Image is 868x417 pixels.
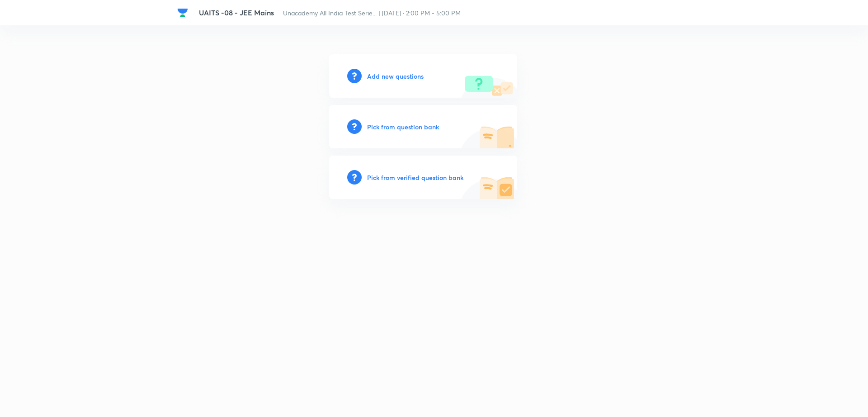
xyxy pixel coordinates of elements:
[283,9,461,17] span: Unacademy All India Test Serie... | [DATE] · 2:00 PM - 5:00 PM
[367,71,424,81] h6: Add new questions
[367,173,463,182] h6: Pick from verified question bank
[199,8,274,17] span: UAITS -08 - JEE Mains
[177,7,188,18] img: Company Logo
[367,122,439,132] h6: Pick from question bank
[177,7,192,18] a: Company Logo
